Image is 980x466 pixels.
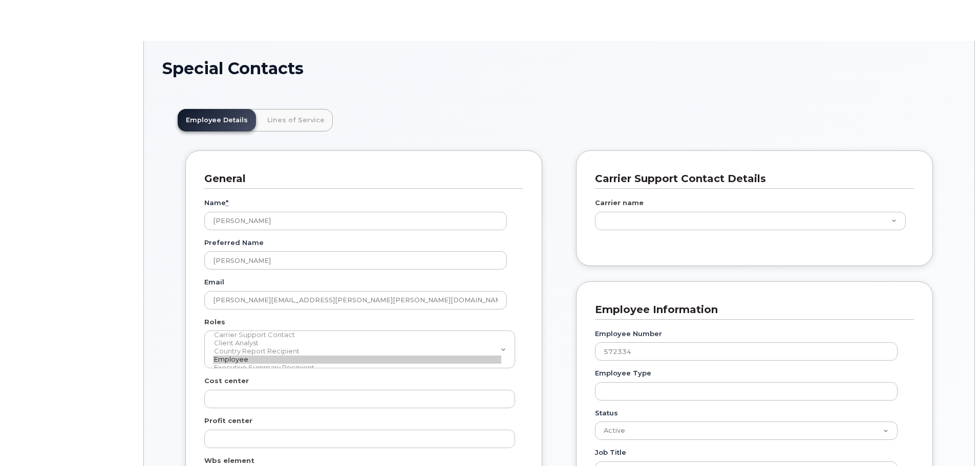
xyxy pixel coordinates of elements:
h3: Employee Information [595,303,906,317]
label: Email [204,277,224,287]
label: Profit center [204,416,252,426]
label: Roles [204,317,225,327]
label: Job Title [595,448,626,457]
abbr: required [226,198,228,207]
h3: General [204,172,516,186]
label: Wbs element [204,456,254,465]
option: Employee [213,356,501,364]
label: Status [595,408,618,418]
option: Country Report Recipient [213,347,501,356]
h1: Special Contacts [162,59,956,77]
h3: Carrier Support Contact Details [595,172,906,186]
label: Preferred Name [204,238,264,248]
label: Cost center [204,376,249,386]
option: Carrier Support Contact [213,331,501,339]
a: Employee Details [178,109,256,131]
label: Carrier name [595,198,644,208]
option: Client Analyst [213,339,501,347]
label: Name [204,198,228,208]
a: Lines of Service [259,109,333,131]
label: Employee Number [595,329,662,339]
option: Executive Summary Recipient [213,364,501,372]
label: Employee Type [595,368,651,378]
